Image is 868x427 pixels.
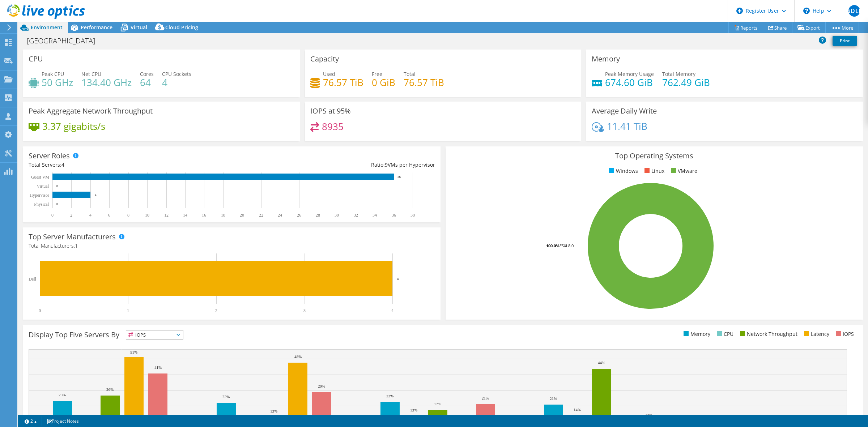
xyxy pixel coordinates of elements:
[108,213,110,218] text: 6
[316,213,320,218] text: 28
[559,243,574,248] tspan: ESXi 8.0
[140,71,154,77] span: Cores
[56,184,58,188] text: 0
[145,213,149,218] text: 10
[410,408,417,412] text: 13%
[372,71,382,77] span: Free
[392,213,396,218] text: 36
[410,213,415,218] text: 38
[335,213,339,218] text: 30
[127,308,129,313] text: 1
[89,213,92,218] text: 4
[802,330,829,338] li: Latency
[42,71,64,77] span: Peak CPU
[70,213,72,218] text: 2
[434,402,441,406] text: 17%
[373,213,377,218] text: 34
[51,213,54,218] text: 0
[106,387,114,392] text: 26%
[278,213,282,218] text: 24
[323,78,363,86] h4: 76.57 TiB
[451,152,858,160] h3: Top Operating Systems
[164,213,169,218] text: 12
[95,193,97,197] text: 4
[61,161,64,168] span: 4
[605,71,654,77] span: Peak Memory Usage
[240,213,244,218] text: 20
[294,354,302,359] text: 48%
[162,78,191,86] h4: 4
[607,122,647,130] h4: 11.41 TiB
[130,350,137,354] text: 51%
[303,308,306,313] text: 3
[372,78,395,86] h4: 0 GiB
[42,417,84,426] a: Project Notes
[592,107,657,115] h3: Average Daily Write
[183,213,187,218] text: 14
[386,394,393,398] text: 22%
[738,330,797,338] li: Network Throughput
[202,213,206,218] text: 16
[42,78,73,86] h4: 50 GHz
[20,417,42,426] a: 2
[825,22,859,33] a: More
[37,184,49,189] text: Virtual
[803,8,810,14] svg: \n
[404,78,444,86] h4: 76.57 TiB
[222,394,230,399] text: 22%
[728,22,763,33] a: Reports
[607,167,638,175] li: Windows
[397,175,401,179] text: 36
[29,55,43,63] h3: CPU
[81,71,101,77] span: Net CPU
[81,24,112,31] span: Performance
[154,365,162,370] text: 41%
[24,37,106,45] h1: [GEOGRAPHIC_DATA]
[574,407,581,412] text: 14%
[318,384,325,388] text: 29%
[598,360,605,365] text: 44%
[546,243,559,248] tspan: 100.0%
[232,161,435,169] div: Ratio: VMs per Hypervisor
[297,213,301,218] text: 26
[763,22,792,33] a: Share
[31,175,49,180] text: Guest VM
[59,393,66,397] text: 23%
[56,202,58,206] text: 0
[643,167,664,175] li: Linux
[140,78,154,86] h4: 64
[165,24,198,31] span: Cloud Pricing
[385,161,388,168] span: 9
[126,330,183,339] span: IOPS
[792,22,826,33] a: Export
[662,71,695,77] span: Total Memory
[215,308,217,313] text: 2
[127,213,129,218] text: 8
[221,213,225,218] text: 18
[29,152,70,160] h3: Server Roles
[605,78,654,86] h4: 674.60 GiB
[29,161,232,169] div: Total Servers:
[270,409,277,413] text: 13%
[29,107,153,115] h3: Peak Aggregate Network Throughput
[29,242,435,250] h4: Total Manufacturers:
[550,396,557,401] text: 21%
[39,308,41,313] text: 0
[592,55,620,63] h3: Memory
[645,413,652,418] text: 10%
[259,213,263,218] text: 22
[162,71,191,77] span: CPU Sockets
[662,78,710,86] h4: 762.49 GiB
[131,24,147,31] span: Virtual
[310,55,339,63] h3: Capacity
[404,71,416,77] span: Total
[323,71,335,77] span: Used
[848,5,860,17] span: GDLF
[81,78,132,86] h4: 134.40 GHz
[833,36,857,46] a: Print
[669,167,697,175] li: VMware
[834,330,854,338] li: IOPS
[31,24,63,31] span: Environment
[34,202,49,207] text: Physical
[354,213,358,218] text: 32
